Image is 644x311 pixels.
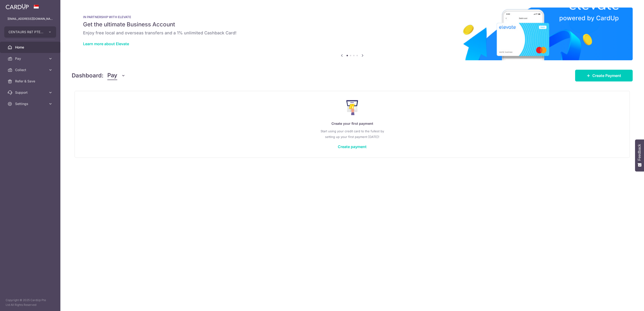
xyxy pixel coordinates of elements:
[635,139,644,171] button: Feedback - Show survey
[107,71,125,80] button: Pay
[15,79,46,84] span: Refer & Save
[15,56,46,61] span: Pay
[83,15,621,19] p: IN PARTNERSHIP WITH ELEVATE
[8,16,53,21] p: [EMAIL_ADDRESS][DOMAIN_NAME]
[83,41,129,46] a: Learn more about Elevate
[15,101,46,106] span: Settings
[15,45,46,50] span: Home
[83,30,621,36] h6: Enjoy free local and overseas transfers and a 1% unlimited Cashback Card!
[15,68,46,72] span: Collect
[72,71,104,80] h4: Dashboard:
[8,30,43,34] span: CENTAURS R&T PTE. LTD.
[338,144,367,149] a: Create payment
[107,71,117,80] span: Pay
[84,121,620,126] p: Create your first payment
[72,8,633,60] img: Renovation banner
[15,90,46,95] span: Support
[575,70,633,81] a: Create Payment
[637,144,642,161] span: Feedback
[592,73,621,78] span: Create Payment
[346,100,358,115] img: Make Payment
[4,26,56,38] button: CENTAURS R&T PTE. LTD.
[83,21,621,28] h5: Get the ultimate Business Account
[6,4,29,9] img: CardUp
[84,128,620,140] p: Start using your credit card to the fullest by setting up your first payment [DATE]!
